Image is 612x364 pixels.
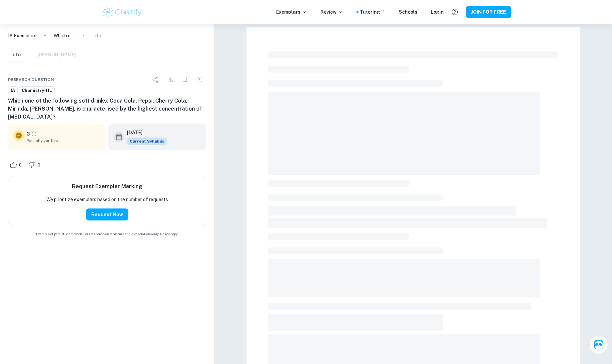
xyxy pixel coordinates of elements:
a: IA [8,86,18,95]
a: Chemistry-HL [19,86,55,95]
span: Current Syllabus [127,138,167,145]
div: Dislike [27,160,44,170]
p: 3 [27,130,30,138]
span: IA [8,87,17,94]
p: Review [320,8,343,16]
span: 0 [15,162,25,169]
p: Exemplars [276,8,307,16]
p: Which one of the following soft drinks: Coca Cola, Pepsi, Cherry Cola, Mirinda, [PERSON_NAME], is... [54,32,75,39]
span: 0 [34,162,44,169]
div: Share [149,73,162,86]
h6: Which one of the following soft drinks: Coca Cola, Pepsi, Cherry Cola, Mirinda, [PERSON_NAME], is... [8,97,206,121]
a: Schools [399,8,417,16]
h6: Request Exemplar Marking [72,182,142,190]
div: Download [164,73,177,86]
div: Report issue [193,73,206,86]
div: Like [8,160,25,170]
span: Chemistry-HL [19,87,54,94]
div: This exemplar is based on the current syllabus. Feel free to refer to it for inspiration/ideas wh... [127,138,167,145]
button: JOIN FOR FREE [466,6,511,18]
img: Clastify logo [101,5,143,19]
a: Login [431,8,444,16]
button: Info [8,48,24,62]
div: Bookmark [178,73,192,86]
button: Help and Feedback [449,6,460,18]
a: Tutoring [360,8,385,16]
a: IA Exemplars [8,32,36,39]
span: Partially verified [27,138,100,144]
p: We prioritize exemplars based on the number of requests [46,196,168,203]
span: Example of past student work. For reference on structure and expectations only. Do not copy. [8,231,206,236]
button: Request Now [86,208,128,220]
h6: [DATE] [127,129,162,136]
button: Ask Clai [589,335,608,354]
a: Grade partially verified [31,131,37,137]
span: Research question [8,77,54,83]
p: Info [92,32,101,39]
